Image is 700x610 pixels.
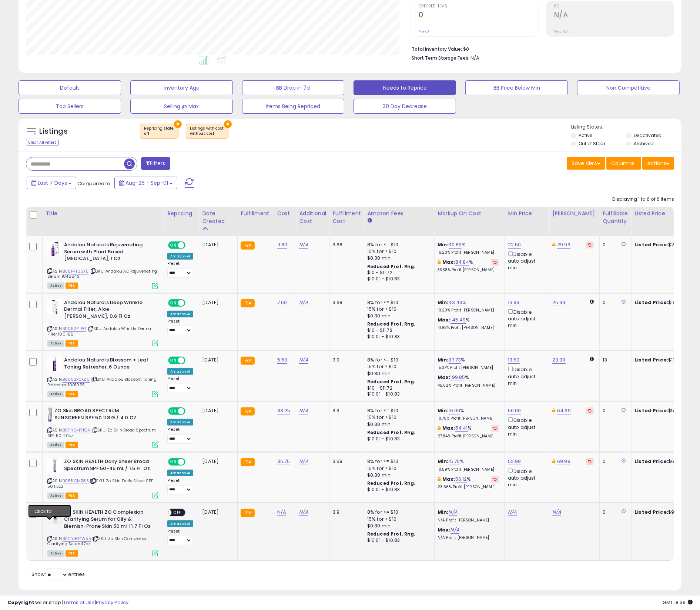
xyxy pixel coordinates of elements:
a: 52.99 [508,458,521,465]
div: Amazon Fees [367,210,431,217]
div: $0.30 min [367,472,429,479]
span: All listings currently available for purchase on Amazon [47,550,64,557]
small: FBA [241,299,254,307]
span: ON [169,357,178,364]
div: 15% for > $10 [367,306,429,313]
a: N/A [299,509,308,516]
div: Amazon AI [167,470,193,476]
div: off [144,131,174,136]
div: Amazon AI [167,253,193,260]
div: [DATE] [202,509,232,516]
small: FBA [241,241,254,250]
i: Revert to store-level Max Markup [493,477,497,481]
div: % [438,407,499,421]
span: Show: entries [31,571,85,578]
div: 3.9 [332,407,358,414]
button: Columns [606,157,641,170]
div: Preset: [167,427,193,444]
span: N/A [470,54,479,61]
b: Max: [442,259,455,266]
button: Top Sellers [19,99,121,114]
h2: 0 [419,11,538,21]
div: % [438,374,499,388]
div: Repricing [167,210,196,217]
div: 0 [603,241,626,248]
b: Listed Price: [634,458,668,465]
span: ON [169,408,178,414]
small: Amazon Fees. [367,217,372,224]
div: Preset: [167,529,193,546]
span: All listings currently available for purchase on Amazon [47,442,64,448]
a: 7.50 [277,299,287,306]
div: Disable auto adjust min [508,308,543,329]
img: 41+W-08iGKL._SL40_.jpg [47,241,62,256]
p: 19.20% Profit [PERSON_NAME] [438,308,499,313]
div: Title [46,210,161,217]
p: 28.66% Profit [PERSON_NAME] [438,484,499,490]
span: OFF [184,408,196,414]
div: 15% for > $10 [367,363,429,370]
b: ZO SKIN HEALTH Daily Sheer Broad Spectrum SPF 50-45 mL / 1.5 Fl. Oz. [64,458,154,474]
div: $23.99 [634,241,696,248]
div: 8% for <= $10 [367,407,429,414]
div: 3.68 [332,241,358,248]
div: Amazon AI [167,419,193,426]
span: | SKU: Zo Skin Daily Sheer SPF 50 1.5oz [47,478,153,489]
label: Active [579,132,592,139]
div: 0 [603,509,626,516]
p: 45.82% Profit [PERSON_NAME] [438,383,499,388]
div: $62.99 [634,458,696,465]
button: BB Drop in 7d [242,80,345,95]
div: Disable auto adjust min [508,250,543,271]
h2: N/A [554,11,674,21]
a: 199.85 [451,374,465,381]
div: Fulfillment Cost [332,210,361,225]
th: The percentage added to the cost of goods (COGS) that forms the calculator for Min & Max prices. [435,207,505,236]
div: 15% for > $10 [367,465,429,472]
a: 50.00 [508,407,521,414]
div: Fulfillment [241,210,271,217]
i: Calculated using Dynamic Max Price. [590,357,594,361]
i: This overrides the store level max markup for this listing [438,260,441,264]
i: This overrides the store level Dynamic Max Price for this listing [552,459,555,464]
small: Prev: 0 [419,29,429,34]
a: 23.99 [552,356,566,364]
b: Max: [438,374,451,381]
div: $17.99 [634,357,696,363]
img: 21xh6WcgLqL._SL40_.jpg [47,458,62,473]
button: Non Competitive [577,80,680,95]
span: Compared to: [77,180,111,187]
a: 64.99 [557,407,571,414]
a: N/A [451,526,459,534]
label: Deactivated [634,132,662,139]
button: Default [19,80,121,95]
b: Reduced Prof. Rng. [367,531,416,537]
span: OFF [171,510,183,516]
div: Date Created [202,210,234,225]
span: | SKU: Andalou Wrinkle Dermal Filler 1001185 [47,326,153,337]
span: 2025-09-9 18:39 GMT [663,599,693,606]
small: FBA [241,509,254,517]
div: without cost [190,131,224,136]
div: % [438,425,499,439]
p: 41.98% Profit [PERSON_NAME] [438,325,499,330]
div: Amazon AI [167,368,193,375]
span: FBA [66,391,78,397]
div: 0 [603,458,626,465]
a: Privacy Policy [96,599,128,606]
i: This overrides the store level max markup for this listing [438,477,441,481]
span: | SKU: Andalou Blossom Toning Refresher 1001955 [47,376,157,387]
b: Min: [438,299,449,306]
b: ZO Skin BROAD SPECTRUM SUNSCREEN SPF 50 118 G / 4.0 OZ. [54,407,144,423]
a: 84.84 [455,259,469,266]
a: 54.41 [455,424,468,432]
div: Listed Price [634,210,699,217]
b: Min: [438,458,449,465]
div: 15% for > $10 [367,516,429,523]
div: Amazon AI [167,520,193,527]
div: 8% for <= $10 [367,509,429,516]
span: Aug-26 - Sep-01 [125,179,168,187]
div: ASIN: [47,509,158,556]
span: OFF [184,357,196,364]
a: 145.49 [451,316,466,324]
